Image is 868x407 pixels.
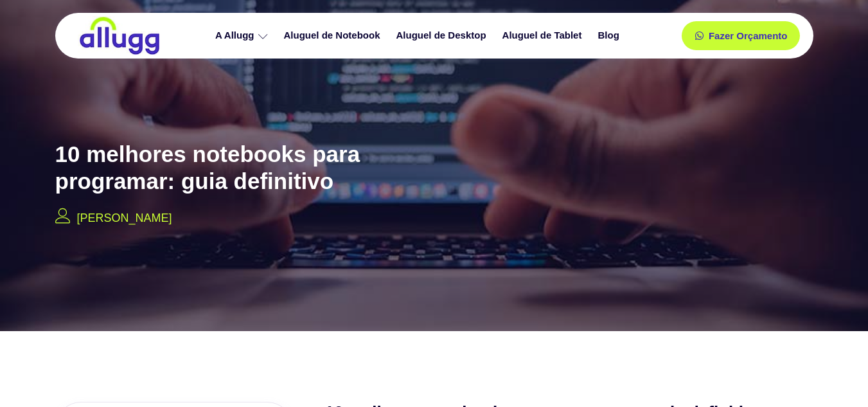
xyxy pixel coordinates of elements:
p: [PERSON_NAME] [77,210,172,227]
a: Fazer Orçamento [682,21,801,50]
a: Aluguel de Notebook [278,24,390,47]
a: Aluguel de Tablet [496,24,592,47]
a: A Allugg [209,24,278,47]
a: Blog [591,24,628,47]
h2: 10 melhores notebooks para programar: guia definitivo [55,141,466,195]
img: locação de TI é Allugg [78,16,161,55]
span: Fazer Orçamento [709,31,788,41]
a: Aluguel de Desktop [390,24,496,47]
